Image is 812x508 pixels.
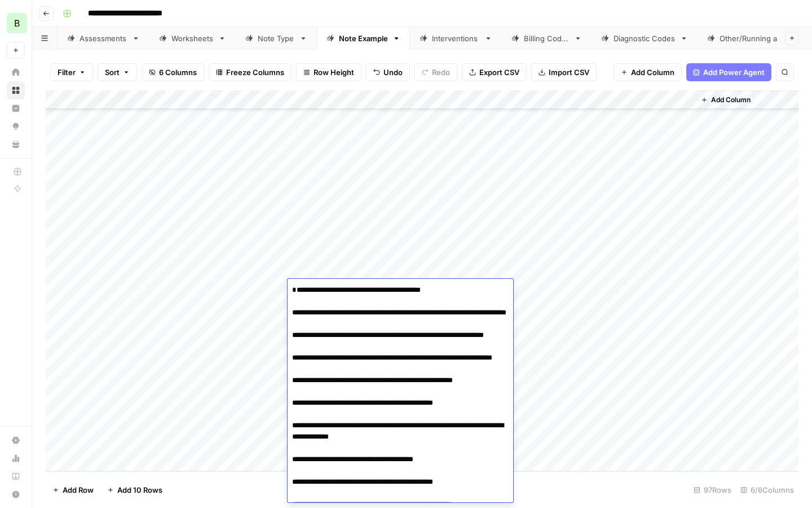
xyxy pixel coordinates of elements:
a: Worksheets [149,27,236,50]
div: Other/Running a Practice [720,33,808,44]
button: Add Column [614,63,682,81]
span: Add Power Agent [703,67,765,78]
button: Workspace: Blueprint [7,9,25,37]
button: Redo [414,63,457,81]
a: Browse [7,81,25,99]
a: Learning Hub [7,467,25,485]
a: Home [7,63,25,81]
button: Undo [366,63,410,81]
div: Interventions [432,33,480,44]
span: Import CSV [549,67,589,78]
span: Freeze Columns [226,67,284,78]
a: Diagnostic Codes [592,27,698,50]
span: Filter [58,67,76,78]
a: Note Type [236,27,317,50]
a: Insights [7,99,25,117]
a: Billing Codes [502,27,592,50]
a: Interventions [410,27,502,50]
button: Filter [50,63,93,81]
div: Diagnostic Codes [614,33,676,44]
a: Usage [7,449,25,467]
button: Import CSV [531,63,597,81]
a: Your Data [7,135,25,154]
div: Billing Codes [524,33,570,44]
div: 6/6 Columns [736,481,798,499]
button: Add Row [46,481,100,499]
span: Add 10 Rows [117,484,162,496]
div: Note Example [339,33,388,44]
button: Help + Support [7,485,25,503]
span: Row Height [314,67,354,78]
span: Redo [432,67,450,78]
a: Assessments [58,27,149,50]
button: Add Power Agent [686,63,771,81]
span: Add Column [631,67,674,78]
button: Sort [98,63,137,81]
div: Note Type [258,33,295,44]
span: Export CSV [479,67,519,78]
span: Undo [383,67,403,78]
button: Add Column [696,93,755,107]
button: 6 Columns [142,63,204,81]
button: Row Height [296,63,361,81]
button: Export CSV [462,63,527,81]
span: B [14,16,20,30]
span: Add Row [63,484,94,496]
button: Freeze Columns [209,63,292,81]
span: 6 Columns [159,67,197,78]
span: Add Column [711,95,751,105]
span: Sort [105,67,120,78]
div: Worksheets [171,33,214,44]
a: Opportunities [7,117,25,135]
a: Settings [7,431,25,449]
button: Add 10 Rows [100,481,169,499]
a: Note Example [317,27,410,50]
div: Assessments [80,33,127,44]
div: 97 Rows [689,481,736,499]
